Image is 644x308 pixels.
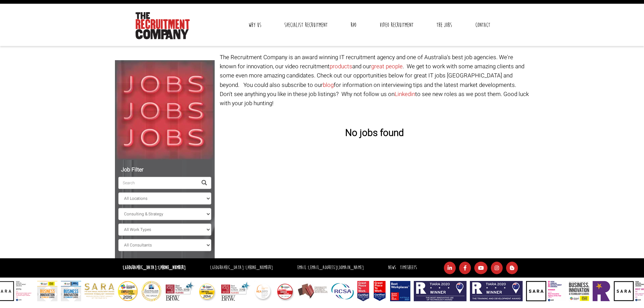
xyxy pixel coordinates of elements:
[400,264,417,271] a: Timesheets
[220,53,529,108] p: The Recruitment Company is an award winning IT recruitment agency and one of Australia's best job...
[158,264,186,271] a: [PHONE_NUMBER]
[371,62,403,71] a: great people
[245,264,273,271] a: [PHONE_NUMBER]
[115,60,215,160] img: Jobs, Jobs, Jobs
[388,264,396,271] a: News
[208,263,275,273] li: [GEOGRAPHIC_DATA]:
[279,17,333,33] a: Specialist Recruitment
[330,62,352,71] a: products
[136,12,190,39] img: The Recruitment Company
[118,167,211,173] h5: Job Filter
[431,17,457,33] a: The Jobs
[308,264,364,271] a: [EMAIL_ADDRESS][DOMAIN_NAME]
[243,17,266,33] a: Why Us
[375,17,419,33] a: Video Recruitment
[395,90,415,98] a: Linkedin
[323,81,334,89] a: blog
[220,128,529,139] h3: No jobs found
[345,17,361,33] a: RPO
[470,17,495,33] a: Contact
[123,264,186,271] strong: [GEOGRAPHIC_DATA]:
[118,177,197,189] input: Search
[295,263,365,273] li: Email:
